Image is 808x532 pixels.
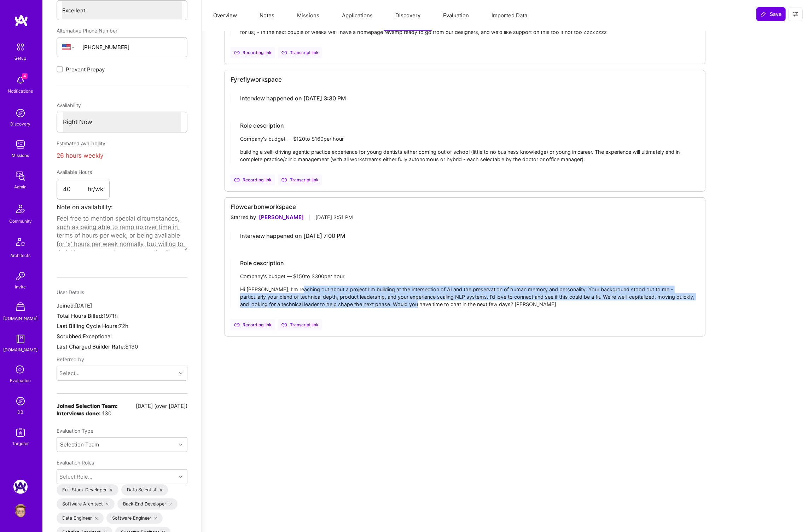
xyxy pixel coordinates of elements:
[13,426,28,440] img: Skill Targeter
[88,185,103,194] span: hr/wk
[278,174,322,186] a: Transcript link
[57,137,187,150] div: Estimated Availability
[761,11,781,18] span: Save
[240,286,699,308] div: Hi [PERSON_NAME], I’m reaching out about a project I’m building at the intersection of AI and the...
[13,504,28,518] img: User Avatar
[82,38,182,56] input: +1 (000) 000-0000
[278,47,322,58] a: Transcript link
[231,319,275,331] a: Recording link
[179,443,182,446] i: icon Chevron
[66,66,105,73] span: Prevent Prepay
[57,323,119,329] span: Last Billing Cycle Hours:
[57,513,104,524] div: Data Engineer
[57,410,101,417] b: Interviews done:
[57,150,187,162] div: 26 hours weekly
[13,394,28,408] img: Admin Search
[240,273,699,280] div: Company's budget — $ 150 to $ 300 per hour
[13,300,28,315] img: A Store
[60,370,80,377] div: Select...
[95,517,98,520] i: icon Close
[63,179,88,200] input: XX
[240,232,699,240] div: Interview happened on [DATE] 7:00 PM
[231,203,699,211] div: Flowcarbon workspace
[57,456,187,469] div: Evaluation Roles
[57,302,75,309] span: Joined:
[57,201,113,213] label: Note on availability:
[14,183,27,191] div: Admin
[756,7,786,21] button: Save
[13,332,28,346] img: guide book
[57,353,187,366] div: Referred by
[12,480,29,494] a: A.Team: Google Calendar Integration Testing
[240,95,699,102] div: Interview happened on [DATE] 3:30 PM
[13,480,28,494] img: A.Team: Google Calendar Integration Testing
[13,138,28,152] img: teamwork
[12,504,29,518] a: User Avatar
[103,312,118,319] span: 1971h
[13,169,28,183] img: admin teamwork
[119,323,128,329] span: 72h
[22,73,28,79] span: 4
[57,312,103,319] span: Total Hours Billed:
[18,408,24,416] div: DB
[259,214,304,221] div: [PERSON_NAME]
[57,99,187,112] div: Availability
[11,120,31,128] div: Discovery
[13,269,28,283] img: Invite
[278,319,322,331] a: Transcript link
[179,475,182,479] i: icon Chevron
[10,377,31,384] div: Evaluation
[315,214,353,221] div: [DATE] 3:51 PM
[60,441,99,449] div: Selection Team
[240,259,699,267] div: Role description
[240,148,699,163] div: building a self-driving agentic practice experience for young dentists either coming out of schoo...
[57,166,110,179] div: Available Hours
[12,152,29,159] div: Missions
[12,235,29,252] img: Architects
[13,40,28,54] img: setup
[83,333,112,340] span: Exceptional
[240,135,699,142] div: Company's budget — $ 120 to $ 160 per hour
[9,217,32,225] div: Community
[106,503,109,506] i: icon Close
[12,440,29,447] div: Targeter
[160,489,163,492] i: icon Close
[4,315,38,322] div: [DOMAIN_NAME]
[231,174,275,186] a: Recording link
[13,106,28,120] img: discovery
[12,200,29,217] img: Community
[57,333,83,340] span: Scrubbed:
[125,343,138,350] span: $130
[14,363,27,377] i: icon SelectionTeam
[110,489,113,492] i: icon Close
[13,73,28,87] img: bell
[117,498,178,510] div: Back-End Developer
[169,503,172,506] i: icon Close
[15,283,26,291] div: Invite
[57,425,187,437] div: Evaluation Type
[14,14,28,27] img: logo
[15,54,27,62] div: Setup
[57,498,115,510] div: Software Architect
[231,47,275,58] a: Recording link
[57,410,187,417] div: 130
[57,484,118,496] div: Full-Stack Developer
[57,343,125,350] span: Last Charged Builder Rate:
[231,214,256,221] div: Starred by
[75,302,92,309] span: [DATE]
[121,484,168,496] div: Data Scientist
[106,513,163,524] div: Software Engineer
[231,76,699,83] div: Fyrefly workspace
[57,286,187,299] div: User Details
[57,28,117,34] span: Alternative Phone Number
[4,346,38,353] div: [DOMAIN_NAME]
[136,402,187,410] div: [DATE] (over [DATE])
[60,473,93,480] div: Select Role...
[57,402,118,410] b: Joined Selection Team:
[8,87,33,95] div: Notifications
